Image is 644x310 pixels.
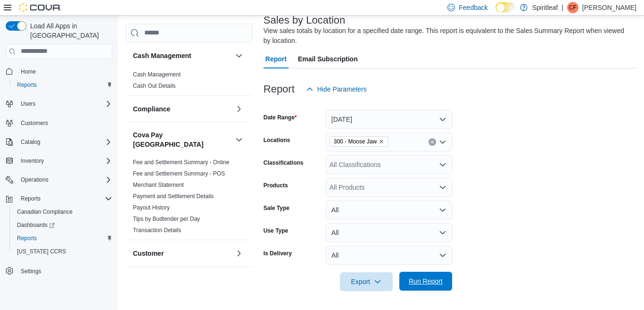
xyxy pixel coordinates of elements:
span: Canadian Compliance [17,208,73,216]
button: Cash Management [133,51,231,60]
button: All [326,201,452,219]
span: Settings [17,265,112,276]
button: Inventory [2,154,116,168]
button: All [326,246,452,265]
button: Operations [17,174,52,185]
span: Run Report [409,276,443,286]
a: Dashboards [9,218,116,232]
span: Operations [21,176,49,184]
p: | [561,2,563,13]
span: Customers [17,117,112,129]
span: Home [17,66,112,77]
span: Settings [21,268,41,275]
span: Transaction Details [133,226,181,234]
span: Dashboards [13,219,112,231]
label: Classifications [264,159,304,167]
span: CF [569,2,577,13]
label: Use Type [264,227,288,235]
button: Users [2,97,116,110]
a: Payout History [133,204,170,211]
div: View sales totals by location for a specified date range. This report is equivalent to the Sales ... [264,26,632,46]
h3: Report [264,84,295,95]
h3: Cash Management [133,51,191,60]
a: Reports [13,79,41,91]
span: Export [346,272,387,291]
span: Payout History [133,204,170,211]
button: Export [340,272,393,291]
a: Home [17,66,40,77]
span: Catalog [17,136,112,148]
a: Transaction Details [133,227,181,234]
h3: Compliance [133,104,170,114]
label: Date Range [264,114,297,121]
input: Dark Mode [495,2,515,12]
span: Dashboards [17,221,55,229]
span: Users [21,100,35,108]
span: 300 - Moose Jaw [330,136,388,147]
span: Canadian Compliance [13,206,112,218]
span: Users [17,98,112,109]
div: Chelsea F [567,2,578,13]
span: Feedback [459,3,487,12]
span: Reports [17,235,37,242]
a: [US_STATE] CCRS [13,246,70,257]
span: Merchant Statement [133,181,184,189]
span: Cash Management [133,71,181,78]
span: Customers [21,119,48,127]
label: Sale Type [264,204,289,212]
button: Open list of options [439,161,446,168]
span: Hide Parameters [317,84,367,94]
span: Tips by Budtender per Day [133,215,200,223]
div: Cash Management [125,69,252,95]
button: Reports [9,232,116,245]
a: Settings [17,266,45,277]
label: Products [264,182,288,189]
div: Cova Pay [GEOGRAPHIC_DATA] [125,157,252,240]
button: Reports [17,193,44,204]
button: Hide Parameters [302,80,371,99]
label: Locations [264,136,290,144]
span: Reports [13,233,112,244]
img: Cova [19,3,61,12]
h3: Sales by Location [264,15,346,26]
button: Compliance [233,103,245,115]
a: Fee and Settlement Summary - POS [133,170,225,177]
button: Home [2,65,116,78]
a: Reports [13,233,41,244]
span: Email Subscription [298,50,358,68]
button: Settings [2,264,116,277]
span: Home [21,68,36,75]
button: Clear input [429,138,436,146]
span: [US_STATE] CCRS [17,248,66,255]
button: Catalog [2,135,116,149]
button: Reports [9,78,116,92]
span: Operations [17,174,112,185]
button: Discounts & Promotions [233,275,245,286]
a: Cash Out Details [133,83,176,89]
a: Fee and Settlement Summary - Online [133,159,230,166]
button: All [326,223,452,242]
button: Open list of options [439,184,446,191]
span: Inventory [17,155,112,167]
p: Spiritleaf [532,2,558,13]
button: Customers [2,116,116,130]
a: Canadian Compliance [13,206,76,218]
button: Customer [133,249,231,258]
span: Reports [21,195,41,202]
a: Dashboards [13,219,58,231]
nav: Complex example [6,61,112,302]
button: [DATE] [326,110,452,129]
span: Reports [17,193,112,204]
button: Customer [233,248,245,259]
button: Reports [2,192,116,205]
span: Inventory [21,157,44,165]
span: Washington CCRS [13,246,112,257]
span: Payment and Settlement Details [133,193,214,200]
button: Remove 300 - Moose Jaw from selection in this group [379,139,384,144]
button: Catalog [17,136,44,148]
span: Report [265,50,287,68]
a: Cash Management [133,71,181,78]
button: Run Report [399,272,452,291]
button: Operations [2,173,116,186]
